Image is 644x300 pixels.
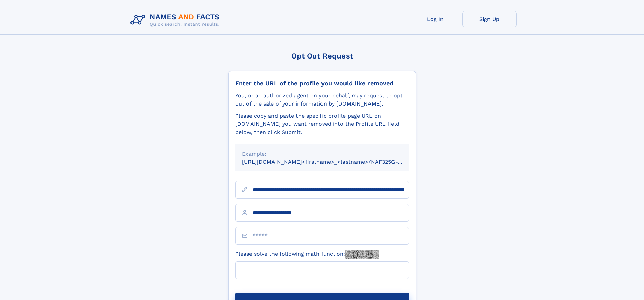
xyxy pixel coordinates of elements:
[235,250,379,259] label: Please solve the following math function:
[235,79,409,87] div: Enter the URL of the profile you would like removed
[462,11,517,27] a: Sign Up
[408,11,462,27] a: Log In
[128,11,225,29] img: Logo Names and Facts
[228,52,416,60] div: Opt Out Request
[235,112,409,136] div: Please copy and paste the specific profile page URL on [DOMAIN_NAME] you want removed into the Pr...
[235,92,409,108] div: You, or an authorized agent on your behalf, may request to opt-out of the sale of your informatio...
[242,150,402,158] div: Example:
[242,159,422,165] small: [URL][DOMAIN_NAME]<firstname>_<lastname>/NAF325G-xxxxxxxx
